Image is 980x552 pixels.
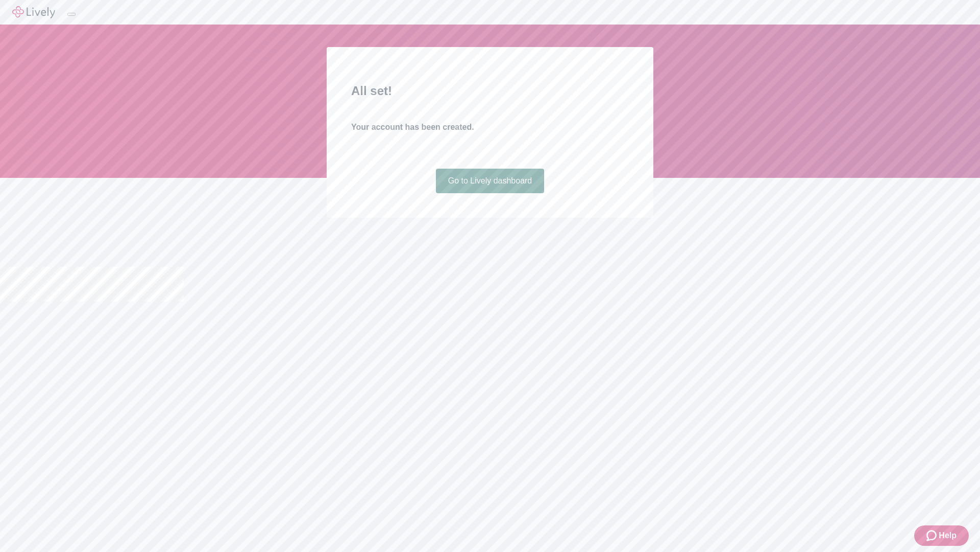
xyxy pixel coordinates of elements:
[914,525,969,546] button: Zendesk support iconHelp
[12,6,55,18] img: Lively
[436,169,545,193] a: Go to Lively dashboard
[351,121,629,133] h4: Your account has been created.
[939,530,957,542] span: Help
[67,13,76,16] button: Log out
[926,530,939,542] svg: Zendesk support icon
[351,82,629,100] h2: All set!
